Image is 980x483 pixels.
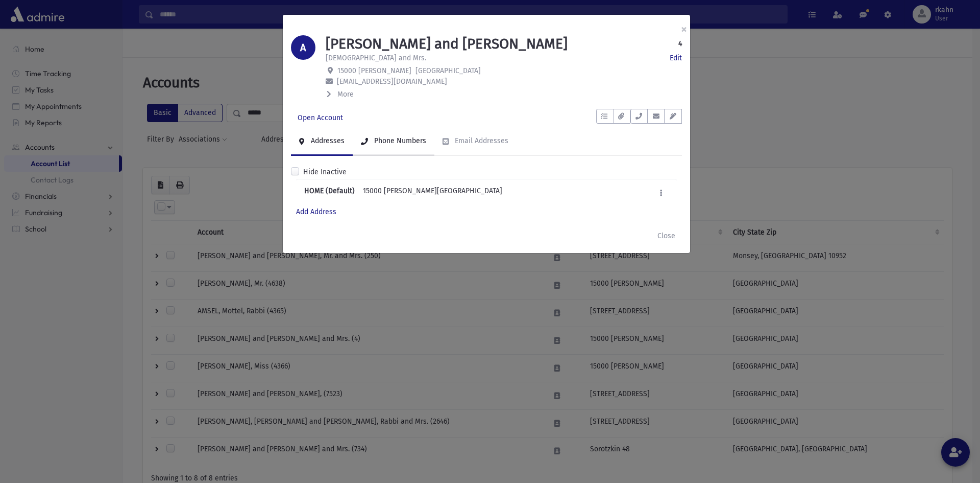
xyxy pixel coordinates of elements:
[304,186,355,200] b: HOME (Default)
[651,226,682,245] button: Close
[673,15,695,43] button: ×
[291,109,350,127] a: Open Account
[337,66,411,75] span: 15000 [PERSON_NAME]
[296,208,336,216] a: Add Address
[353,127,434,156] a: Phone Numbers
[372,136,426,145] div: Phone Numbers
[337,90,354,99] span: More
[303,167,347,177] label: Hide Inactive
[434,127,517,156] a: Email Addresses
[363,186,502,200] div: 15000 [PERSON_NAME][GEOGRAPHIC_DATA]
[291,35,315,60] div: A
[326,53,426,63] p: [DEMOGRAPHIC_DATA] and Mrs.
[678,38,682,49] strong: 4
[337,77,447,86] span: [EMAIL_ADDRESS][DOMAIN_NAME]
[670,53,682,63] a: Edit
[326,35,568,53] h1: [PERSON_NAME] and [PERSON_NAME]
[291,127,353,156] a: Addresses
[309,136,345,145] div: Addresses
[415,66,481,75] span: [GEOGRAPHIC_DATA]
[326,89,355,100] button: More
[453,136,508,145] div: Email Addresses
